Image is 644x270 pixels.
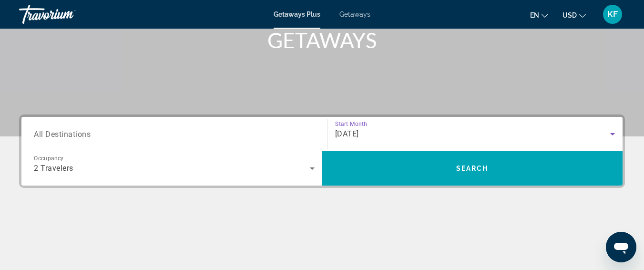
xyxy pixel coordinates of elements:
span: Occupancy [34,155,64,162]
span: Search [456,165,489,172]
button: Change language [530,8,548,22]
span: All Destinations [34,129,91,138]
span: KF [607,10,618,19]
button: Search [322,151,623,186]
a: Getaways Plus [274,10,320,18]
a: Getaways [339,10,370,18]
span: 2 Travelers [34,164,73,173]
div: Search widget [21,117,623,186]
button: User Menu [600,4,625,24]
iframe: Button to launch messaging window [606,232,636,262]
button: Change currency [562,8,586,22]
span: Start Month [335,121,367,127]
span: [DATE] [335,129,359,138]
span: USD [562,11,577,19]
span: en [530,11,539,19]
a: Travorium [19,2,114,27]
